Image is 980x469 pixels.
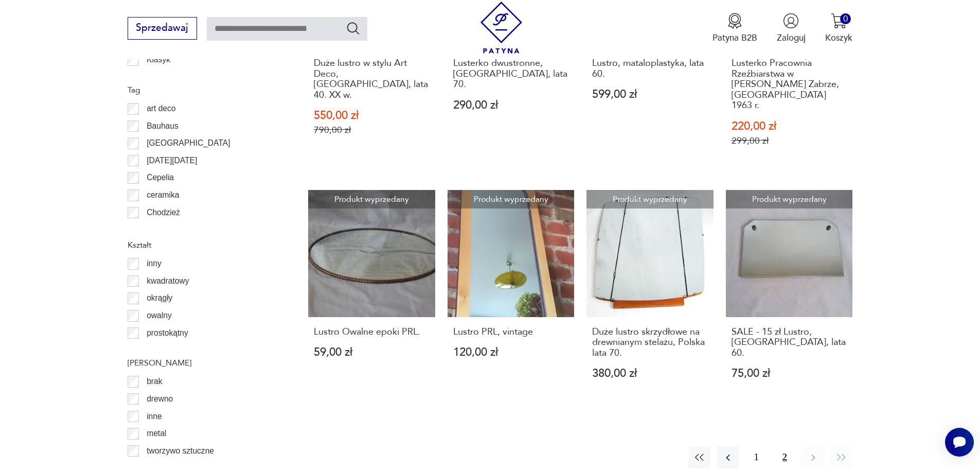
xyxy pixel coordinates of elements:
p: 299,00 zł [732,135,847,146]
img: Ikona medalu [727,13,743,29]
p: Cepelia [147,171,174,184]
p: ceramika [147,188,179,202]
p: 550,00 zł [314,110,430,121]
h3: Lusterko Pracownia Rzeźbiarstwa w [PERSON_NAME] Zabrze, [GEOGRAPHIC_DATA] 1963 r. [732,58,847,111]
button: Zaloguj [777,13,806,44]
p: 599,00 zł [592,89,708,100]
img: Patyna - sklep z meblami i dekoracjami vintage [475,2,527,54]
h3: Lustro Owalne epoki PRL. [314,327,430,337]
p: [PERSON_NAME] [128,356,279,370]
a: Sprzedawaj [128,25,197,33]
p: inne [147,410,162,423]
p: Koszyk [825,32,852,44]
p: Ćmielów [147,223,177,236]
p: art deco [147,102,175,115]
p: 790,00 zł [314,125,430,135]
p: 290,00 zł [453,100,569,111]
img: Ikona koszyka [831,13,847,29]
button: 1 [745,446,768,468]
h3: Duże lustro skrzydłowe na drewnianym stelażu, Polska lata 70. [592,327,708,358]
p: 380,00 zł [592,368,708,379]
p: 220,00 zł [732,121,847,132]
p: Klasyk [147,53,170,66]
img: Ikonka użytkownika [783,13,799,29]
button: Patyna B2B [712,13,757,44]
button: Sprzedawaj [128,17,197,40]
button: Szukaj [346,21,361,36]
p: metal [147,427,166,440]
p: tworzywo sztuczne [147,444,214,458]
p: Patyna B2B [712,32,757,44]
h3: Lustro, mataloplastyka, lata 60. [592,58,708,79]
a: Produkt wyprzedanySALE - 15 zł Lustro, Polska, lata 60.SALE - 15 zł Lustro, [GEOGRAPHIC_DATA], la... [726,190,853,403]
a: Produkt wyprzedanyLustro PRL, vintageLustro PRL, vintage120,00 zł [448,190,575,403]
p: Zaloguj [777,32,806,44]
a: Produkt wyprzedanyDuże lustro skrzydłowe na drewnianym stelażu, Polska lata 70.Duże lustro skrzyd... [586,190,714,403]
p: Kształt [128,238,279,252]
p: Tag [128,83,279,97]
p: 120,00 zł [453,347,569,358]
div: 0 [840,13,851,24]
p: 59,00 zł [314,347,430,358]
a: Produkt wyprzedanyLustro Owalne epoki PRL.Lustro Owalne epoki PRL.59,00 zł [308,190,435,403]
button: 2 [774,446,796,468]
p: owalny [147,309,172,322]
p: 75,00 zł [732,368,847,379]
p: [GEOGRAPHIC_DATA] [147,136,230,150]
h3: Lustro PRL, vintage [453,327,569,337]
p: drewno [147,392,173,406]
a: Ikona medaluPatyna B2B [712,13,757,44]
p: okrągły [147,291,172,305]
p: brak [147,375,162,388]
button: 0Koszyk [825,13,852,44]
h3: Duże lustro w stylu Art Deco, [GEOGRAPHIC_DATA], lata 40. XX w. [314,58,430,100]
p: [DATE][DATE] [147,154,197,167]
iframe: Smartsupp widget button [945,428,974,457]
h3: Lusterko dwustronne, [GEOGRAPHIC_DATA], lata 70. [453,58,569,90]
p: prostokątny [147,326,188,340]
h3: SALE - 15 zł Lustro, [GEOGRAPHIC_DATA], lata 60. [732,327,847,358]
p: kwadratowy [147,274,189,288]
p: Bauhaus [147,119,179,133]
p: Chodzież [147,206,180,219]
p: inny [147,257,162,270]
